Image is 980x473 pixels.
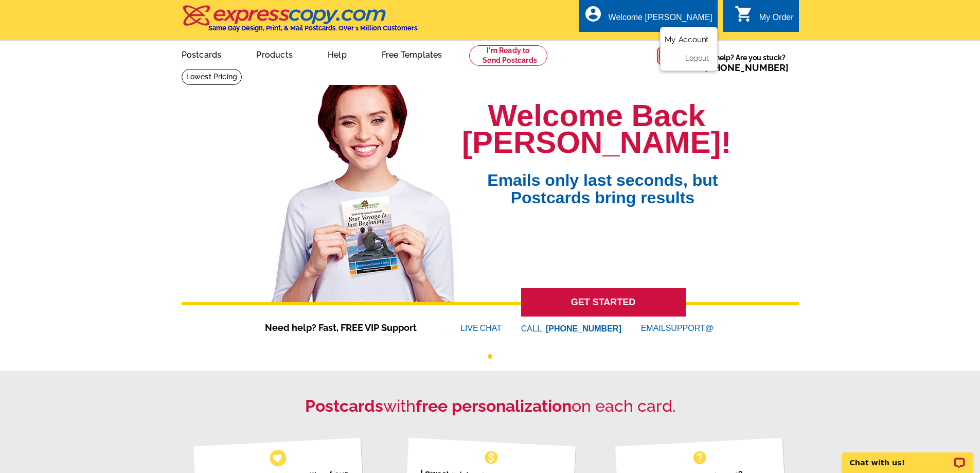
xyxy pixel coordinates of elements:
[759,13,794,27] div: My Order
[835,441,980,473] iframe: LiveChat chat widget
[460,324,502,332] a: LIVECHAT
[265,321,430,335] span: Need help? Fast, FREE VIP Support
[685,54,709,62] a: Logout
[584,5,602,23] i: account_circle
[735,5,753,23] i: shopping_cart
[265,77,462,302] img: welcome-back-logged-in.png
[691,449,708,466] span: help
[182,12,419,32] a: Same Day Design, Print, & Mail Postcards. Over 1 Million Customers.
[735,11,794,24] a: shopping_cart My Order
[687,52,794,73] span: Need help? Are you stuck?
[311,42,363,66] a: Help
[272,452,283,463] span: favorite
[460,322,480,335] font: LIVE
[687,62,789,73] span: Call
[165,42,238,66] a: Postcards
[416,396,572,415] strong: free personalization
[666,322,715,335] font: SUPPORT@
[462,102,731,156] h1: Welcome Back [PERSON_NAME]!
[521,288,686,317] a: GET STARTED
[483,449,500,466] span: monetization_on
[240,42,309,66] a: Products
[705,62,789,73] a: [PHONE_NUMBER]
[488,354,492,359] button: 1 of 1
[208,24,419,32] h4: Same Day Design, Print, & Mail Postcards. Over 1 Million Customers.
[665,35,709,44] a: My Account
[182,396,799,416] h2: with on each card.
[305,396,383,415] strong: Postcards
[656,41,687,71] img: help
[609,13,712,27] div: Welcome [PERSON_NAME]
[365,42,459,66] a: Free Templates
[474,156,731,206] span: Emails only last seconds, but Postcards bring results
